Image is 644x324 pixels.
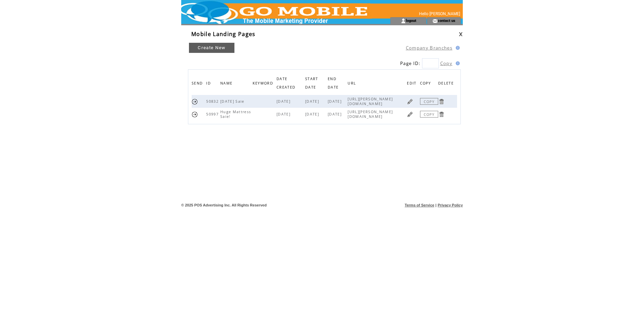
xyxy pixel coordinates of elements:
span: Huge Mattress Sale! [220,109,251,119]
span: START DATE [305,75,318,93]
a: ID [206,81,213,85]
a: END DATE [328,76,340,89]
img: help.gif [454,61,460,65]
span: [DATE] [305,112,321,117]
span: NAME [220,79,234,89]
span: Mobile Landing Pages [191,30,256,38]
a: Terms of Service [405,203,434,207]
span: END DATE [328,75,340,93]
span: KEYWORD [253,79,275,89]
span: | [436,203,437,207]
span: © 2025 POS Advertising Inc. All Rights Reserved [181,203,267,207]
a: COPY [420,111,438,118]
span: [DATE] [277,112,292,117]
a: DATE CREATED [277,76,297,89]
a: Click to delete page [438,111,445,118]
span: URL [348,79,358,89]
span: [DATE] [328,112,343,117]
img: contact_us_icon.gif [432,18,438,24]
span: [DATE] Sale [220,99,246,104]
span: [DATE] [305,99,321,104]
a: Send this page URL by SMS [192,98,198,105]
a: Click to edit page [407,98,413,105]
span: [URL][PERSON_NAME][DOMAIN_NAME] [348,97,393,106]
a: Click to edit page [407,111,413,118]
span: Hello [PERSON_NAME] [419,11,460,16]
span: [DATE] [328,99,343,104]
a: Copy [440,60,452,66]
span: DELETE [438,79,455,89]
a: logout [406,18,416,23]
a: Send this page URL by SMS [192,111,198,118]
span: DATE CREATED [277,75,297,93]
span: Page ID: [400,60,421,66]
a: Create New [189,43,234,53]
a: KEYWORD [253,81,275,85]
span: [DATE] [277,99,292,104]
span: EDIT [407,79,418,89]
a: Click to delete page [438,98,445,105]
span: 50997 [206,112,220,117]
a: URL [348,81,358,85]
a: Privacy Policy [438,203,463,207]
a: NAME [220,81,234,85]
span: SEND [192,79,204,89]
a: contact us [438,18,455,23]
img: help.gif [454,46,460,50]
a: COPY [420,98,438,105]
span: ID [206,79,213,89]
a: Company Branches [406,45,452,51]
img: account_icon.gif [401,18,406,24]
span: COPY [420,79,432,89]
span: [URL][PERSON_NAME][DOMAIN_NAME] [348,109,393,119]
span: 50832 [206,99,220,104]
a: START DATE [305,76,318,89]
